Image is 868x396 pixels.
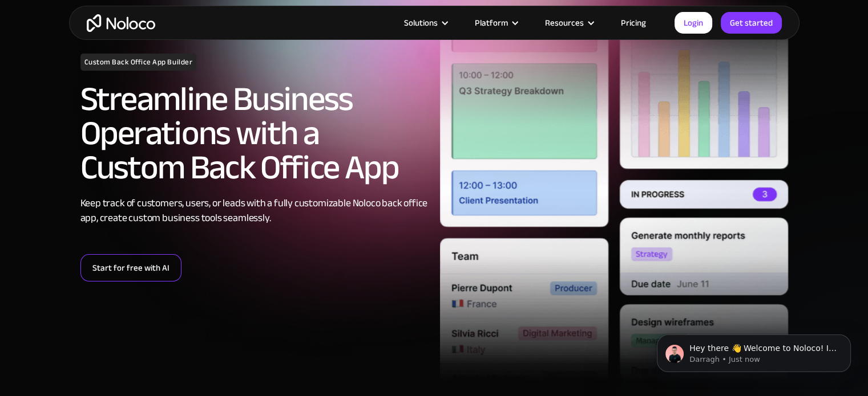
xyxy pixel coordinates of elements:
[404,15,438,30] div: Solutions
[675,12,712,34] a: Login
[461,15,531,30] div: Platform
[640,311,868,390] iframe: Intercom notifications message
[607,15,660,30] a: Pricing
[80,54,197,71] h1: Custom Back Office App Builder
[80,254,181,281] a: Start for free with AI
[475,15,508,30] div: Platform
[87,14,155,32] a: home
[531,15,607,30] div: Resources
[545,15,584,30] div: Resources
[80,82,429,185] h2: Streamline Business Operations with a Custom Back Office App
[721,12,782,34] a: Get started
[80,196,429,226] div: Keep track of customers, users, or leads with a fully customizable Noloco back office app, create...
[390,15,461,30] div: Solutions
